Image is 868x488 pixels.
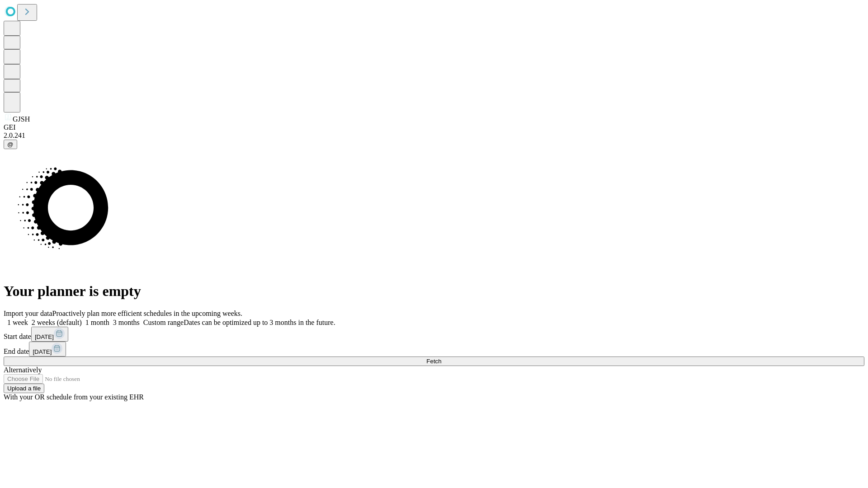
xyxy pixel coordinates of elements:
button: Upload a file [4,384,44,393]
button: Fetch [4,357,864,366]
span: With your OR schedule from your existing EHR [4,393,144,401]
span: Custom range [143,319,184,326]
span: [DATE] [33,348,52,355]
h1: Your planner is empty [4,283,864,300]
span: Dates can be optimized up to 3 months in the future. [184,319,335,326]
span: Alternatively [4,366,42,374]
div: GEI [4,123,864,131]
span: 2 weeks (default) [32,319,82,326]
div: 2.0.241 [4,131,864,140]
span: @ [7,141,14,148]
button: [DATE] [31,327,68,342]
div: End date [4,342,864,357]
span: Proactively plan more efficient schedules in the upcoming weeks. [52,310,242,317]
span: 1 week [7,319,28,326]
span: Import your data [4,310,52,317]
span: 1 month [85,319,109,326]
div: Start date [4,327,864,342]
span: [DATE] [35,333,54,340]
button: @ [4,140,17,149]
span: GJSH [13,115,30,123]
span: 3 months [113,319,140,326]
span: Fetch [426,358,441,365]
button: [DATE] [29,342,66,357]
